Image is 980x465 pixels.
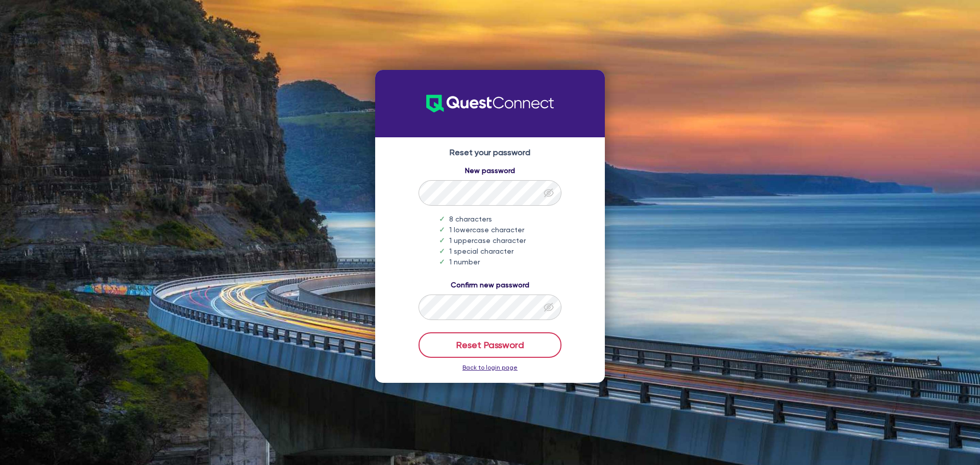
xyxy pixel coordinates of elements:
label: New password [465,165,515,176]
h4: Reset your password [385,148,595,157]
span: eye-invisible [544,302,554,312]
span: eye-invisible [544,188,554,198]
li: 1 special character [439,246,561,257]
button: Reset Password [419,332,561,358]
img: QuestConnect-Logo-new.701b7011.svg [426,77,554,131]
a: Back to login page [462,364,518,371]
label: Confirm new password [451,280,529,290]
li: 1 lowercase character [439,225,561,235]
li: 8 characters [439,214,561,225]
li: 1 uppercase character [439,235,561,246]
li: 1 number [439,257,561,267]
